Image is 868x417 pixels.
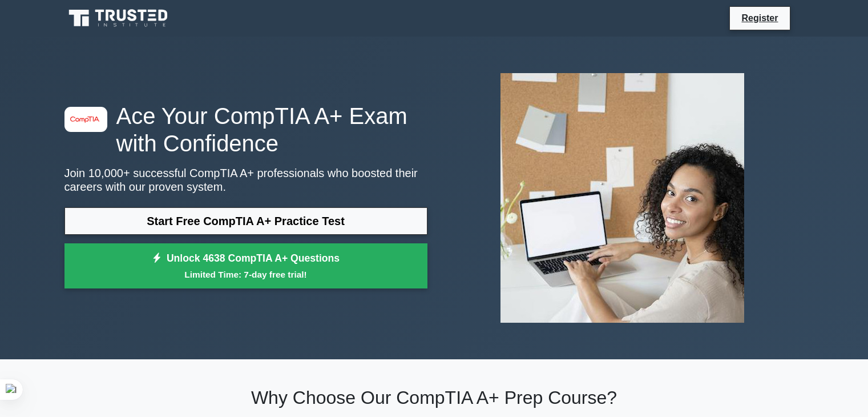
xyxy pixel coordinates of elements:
p: Join 10,000+ successful CompTIA A+ professionals who boosted their careers with our proven system. [64,166,427,194]
a: Register [734,11,785,25]
small: Limited Time: 7-day free trial! [79,268,413,281]
h1: Ace Your CompTIA A+ Exam with Confidence [64,102,427,157]
h2: Why Choose Our CompTIA A+ Prep Course? [64,387,804,408]
a: Start Free CompTIA A+ Practice Test [64,207,427,235]
a: Unlock 4638 CompTIA A+ QuestionsLimited Time: 7-day free trial! [64,243,427,289]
